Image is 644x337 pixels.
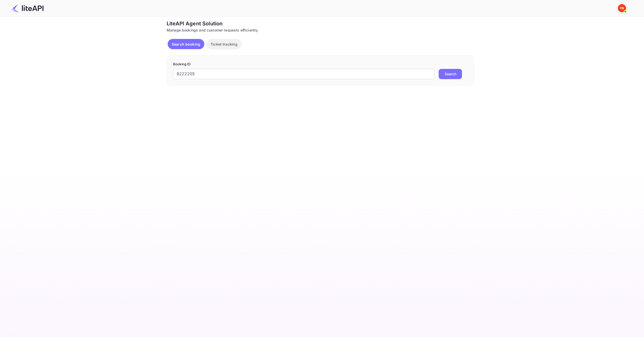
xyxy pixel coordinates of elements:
div: LiteAPI Agent Solution [167,20,474,27]
div: Manage bookings and customer requests efficiently. [167,27,474,33]
p: Ticket tracking [210,41,237,47]
p: Booking ID [173,62,468,67]
input: Enter Booking ID (e.g., 63782194) [173,69,435,79]
img: Yandex Support [618,4,626,12]
button: Search [439,69,462,79]
img: LiteAPI Logo [11,4,44,12]
p: Search booking [172,41,200,47]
